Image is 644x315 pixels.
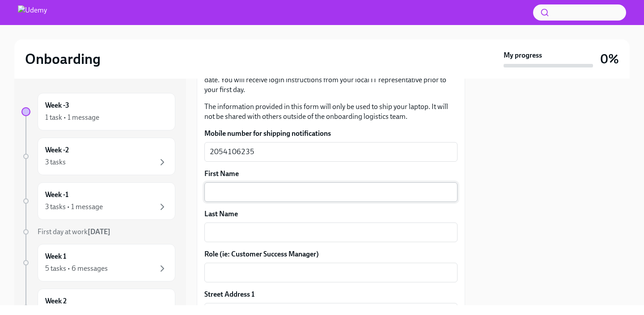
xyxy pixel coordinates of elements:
strong: My progress [504,50,542,60]
img: Udemy [18,5,47,20]
label: Last Name [204,209,458,219]
div: 5 tasks • 6 messages [45,264,108,273]
span: First day at work [38,227,110,236]
h6: Week 1 [45,252,66,261]
h6: Week -3 [45,101,69,110]
textarea: 2054106235 [210,147,452,157]
a: Week -31 task • 1 message [21,93,175,130]
h3: 0% [600,51,619,67]
a: Week -13 tasks • 1 message [21,182,175,220]
div: 3 tasks • 1 message [45,202,103,212]
label: Mobile number for shipping notifications [204,129,458,139]
h6: Week -1 [45,190,68,200]
h2: Onboarding [25,50,101,68]
strong: [DATE] [88,227,110,236]
div: 3 tasks [45,157,66,167]
h6: Week -2 [45,145,69,155]
a: Week 15 tasks • 6 messages [21,244,175,281]
a: First day at work[DATE] [21,227,175,237]
label: Role (ie: Customer Success Manager) [204,249,458,259]
div: 1 task • 1 message [45,113,99,122]
h6: Week 2 [45,296,67,306]
label: First Name [204,169,458,179]
label: Street Address 1 [204,290,254,299]
a: Week -23 tasks [21,138,175,175]
p: The information provided in this form will only be used to ship your laptop. It will not be share... [204,102,458,122]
